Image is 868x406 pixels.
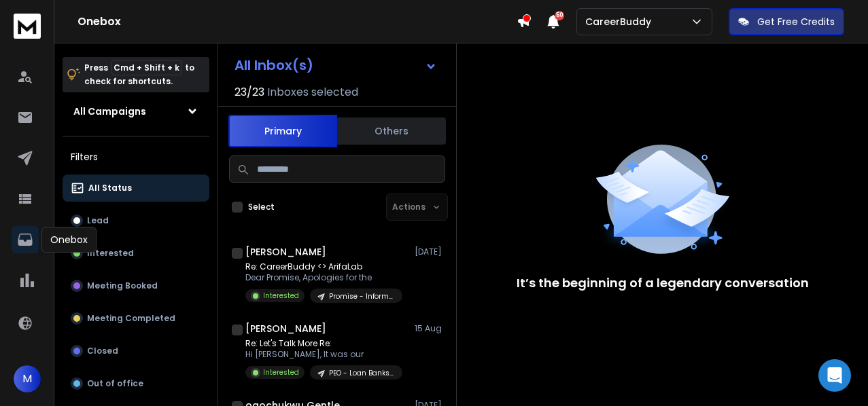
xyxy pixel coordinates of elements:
button: Primary [228,115,337,147]
button: M [14,365,41,392]
h1: All Inbox(s) [235,58,313,72]
button: All Status [63,174,209,202]
p: All Status [88,183,132,193]
p: 15 Aug [415,323,445,334]
p: Re: CareerBuddy <> ArifaLab [245,261,402,272]
p: Re: Let's Talk More Re: [245,338,402,349]
button: All Inbox(s) [224,52,448,79]
h1: [PERSON_NAME] [245,245,326,259]
button: Interested [63,240,209,267]
p: Meeting Booked [87,280,158,291]
p: Meeting Completed [87,313,175,324]
p: Interested [263,367,299,377]
p: PEO - Loan Banks (Godsmine) [329,368,394,378]
span: Cmd + Shift + k [111,60,181,75]
p: Lead [87,215,109,226]
span: 23 / 23 [235,84,264,100]
button: Get Free Credits [729,8,844,35]
h1: All Campaigns [73,105,146,118]
p: CareerBuddy [585,15,657,29]
p: [DATE] [415,246,445,257]
p: Closed [87,346,118,356]
h1: [PERSON_NAME] [245,322,326,335]
p: Press to check for shortcuts. [84,61,194,88]
button: Lead [63,207,209,234]
p: Interested [263,291,299,301]
h3: Filters [63,147,209,166]
button: All Campaigns [63,98,209,125]
button: Meeting Completed [63,305,209,332]
button: Out of office [63,370,209,397]
p: Dear Promise, Apologies for the [245,272,402,283]
span: 50 [555,11,564,20]
button: Closed [63,337,209,365]
img: logo [14,14,41,39]
button: Meeting Booked [63,272,209,299]
p: Interested [87,248,134,259]
label: Select [248,202,275,213]
button: Others [337,116,446,146]
p: Promise - Information Tech ([GEOGRAPHIC_DATA]) [329,291,394,301]
h3: Inboxes selected [267,84,358,100]
h1: Onebox [77,14,517,30]
div: Open Intercom Messenger [818,359,851,392]
p: Get Free Credits [757,15,835,29]
div: Onebox [41,227,97,253]
p: Hi [PERSON_NAME], It was our [245,349,402,360]
p: Out of office [87,378,143,389]
p: It’s the beginning of a legendary conversation [517,274,809,293]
